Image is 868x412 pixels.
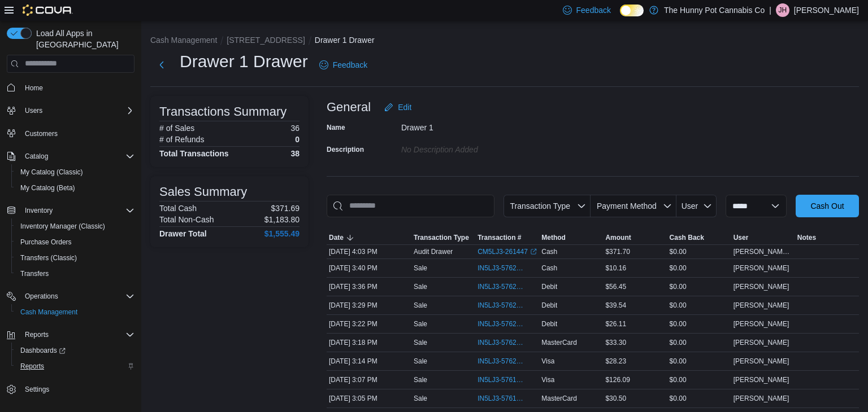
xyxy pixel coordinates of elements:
span: Cash Management [20,308,77,317]
span: Debit [541,301,557,310]
button: Settings [2,381,139,397]
button: Cash Management [11,304,139,320]
button: Transaction # [475,231,539,244]
p: Sale [414,357,427,366]
label: Description [327,145,364,154]
span: [PERSON_NAME] [734,264,789,273]
span: User [734,233,749,242]
div: $0.00 [667,245,731,258]
p: 36 [290,124,300,133]
button: My Catalog (Beta) [11,180,139,196]
span: Cash [541,264,557,273]
span: JH [779,3,787,17]
span: Operations [25,292,58,301]
span: Visa [541,375,554,384]
div: $0.00 [667,299,731,312]
label: Name [327,123,345,132]
p: 0 [295,135,300,144]
span: $30.50 [605,394,626,403]
span: Dark Mode [620,16,620,17]
button: Inventory [2,203,139,218]
a: My Catalog (Beta) [16,181,80,195]
span: Operations [20,290,134,303]
a: Transfers [16,267,53,280]
button: Cash Back [667,231,731,244]
span: Transfers (Classic) [20,253,77,262]
button: Reports [20,328,53,341]
span: $28.23 [605,357,626,366]
h4: Drawer Total [159,229,207,238]
a: Reports [16,360,49,373]
div: [DATE] 3:22 PM [327,317,411,331]
a: Dashboards [16,344,70,357]
input: This is a search bar. As you type, the results lower in the page will automatically filter. [327,195,494,217]
span: $10.16 [605,264,626,273]
h6: Total Non-Cash [159,215,214,224]
h3: Transactions Summary [159,105,287,119]
a: Purchase Orders [16,235,76,249]
span: IN5LJ3-5762033 [478,357,526,366]
span: Catalog [20,150,134,163]
button: Date [327,231,411,244]
span: Inventory [20,204,134,217]
button: Inventory [20,204,57,217]
span: Inventory Manager (Classic) [16,220,134,233]
p: | [769,3,771,17]
input: Dark Mode [620,5,644,16]
span: Purchase Orders [16,235,134,249]
span: Transaction # [478,233,521,242]
p: The Hunny Pot Cannabis Co [664,3,765,17]
span: [PERSON_NAME] [734,338,789,347]
img: Cova [23,5,73,16]
button: Home [2,80,139,96]
button: Transaction Type [504,195,591,217]
button: Method [539,231,603,244]
button: Operations [20,290,63,303]
div: $0.00 [667,317,731,331]
button: Purchase Orders [11,234,139,250]
div: $0.00 [667,392,731,405]
span: Reports [20,328,134,341]
button: User [731,231,795,244]
button: Drawer 1 Drawer [315,36,375,45]
span: Feedback [576,5,611,16]
button: Reports [2,327,139,343]
div: $0.00 [667,373,731,387]
span: Transfers (Classic) [16,251,134,265]
span: My Catalog (Classic) [20,168,83,177]
div: Drawer 1 [401,119,553,132]
h1: Drawer 1 Drawer [180,50,308,73]
p: Sale [414,301,427,310]
span: Payment Method [597,201,657,211]
a: Transfers (Classic) [16,251,81,265]
span: $126.09 [605,375,630,384]
span: IN5LJ3-5762217 [478,282,526,291]
button: Payment Method [591,195,676,217]
span: Method [541,233,566,242]
a: Feedback [315,54,372,76]
h6: # of Sales [159,124,194,133]
p: Audit Drawer [414,247,453,256]
span: Edit [398,102,411,113]
span: $56.45 [605,282,626,291]
a: Inventory Manager (Classic) [16,220,110,233]
span: IN5LJ3-5761986 [478,375,526,384]
button: Catalog [20,150,53,163]
div: [DATE] 3:40 PM [327,261,411,275]
a: Home [20,81,47,95]
span: My Catalog (Classic) [16,165,134,179]
span: IN5LJ3-5762102 [478,319,526,328]
span: Customers [20,126,134,141]
span: My Catalog (Beta) [16,181,134,195]
div: [DATE] 3:07 PM [327,373,411,387]
span: IN5LJ3-5761975 [478,394,526,403]
p: $371.69 [271,204,300,213]
span: Users [20,104,134,117]
span: Transaction Type [510,201,570,211]
span: Inventory [25,206,53,215]
span: [PERSON_NAME] [734,282,789,291]
p: Sale [414,394,427,403]
h6: # of Refunds [159,135,204,144]
h3: Sales Summary [159,185,247,199]
span: Feedback [333,59,367,71]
